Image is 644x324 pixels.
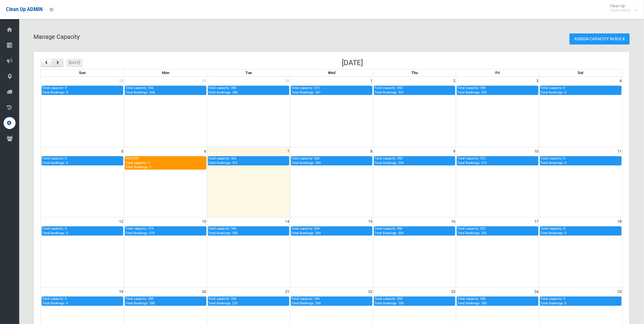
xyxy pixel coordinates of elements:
[607,4,637,13] span: Clean Up
[291,297,321,305] span: Total capacity: 354 Total Bookings: 354
[284,288,290,296] span: 21
[208,156,238,165] span: Total capacity: 363 Total Bookings: 372
[42,227,68,235] span: Total capacity: 0 Total Bookings: 0
[578,70,584,75] span: Sat
[541,156,566,165] span: Total capacity: 0 Total Bookings: 0
[374,156,404,165] span: Total capacity: 350 Total Bookings: 294
[291,86,321,94] span: Total capacity: 375 Total Bookings: 361
[121,147,124,156] span: 5
[541,297,566,305] span: Total capacity: 0 Total Bookings: 0
[370,147,373,156] span: 8
[125,297,155,305] span: Total capacity: 350 Total Bookings: 350
[617,288,622,296] span: 25
[328,70,335,75] span: Wed
[541,227,566,235] span: Total capacity: 0 Total Bookings: 0
[79,70,86,75] span: Sun
[368,217,373,226] span: 15
[291,156,321,165] span: Total capacity: 360 Total Bookings: 359
[374,297,404,305] span: Total capacity: 350 Total Bookings: 100
[453,147,456,156] span: 9
[534,288,539,296] span: 24
[118,77,124,85] span: 28
[610,8,631,13] small: Super Admin
[450,288,456,296] span: 23
[245,70,252,75] span: Tue
[125,86,155,94] span: Total capacity: 356 Total Bookings: 368
[202,288,207,296] span: 20
[202,217,207,226] span: 13
[453,77,456,85] span: 2
[370,77,373,85] span: 1
[6,7,42,12] span: Clean Up ADMIN
[287,147,290,156] span: 7
[342,59,363,67] h2: [DATE]
[534,147,539,156] span: 10
[208,227,238,235] span: Total capacity: 350 Total Bookings: 350
[34,33,80,40] span: Manage Capacity
[208,297,238,305] span: Total capacity: 350 Total Bookings: 232
[570,33,630,44] a: Assign Capacity in Bulk
[125,156,151,169] span: HOLIDAY Total capacity: 2 Total Bookings: 2
[368,288,373,296] span: 22
[118,288,124,296] span: 19
[208,86,238,94] span: Total capacity: 350 Total Bookings: 288
[204,147,207,156] span: 6
[374,86,404,94] span: Total capacity: 350 Total Bookings: 302
[411,70,418,75] span: Thu
[617,147,622,156] span: 11
[617,217,622,226] span: 18
[495,70,500,75] span: Fri
[536,77,539,85] span: 3
[457,86,487,94] span: Total capacity: 390 Total Bookings: 393
[202,77,207,85] span: 29
[534,217,539,226] span: 17
[619,77,622,85] span: 4
[374,227,404,235] span: Total capacity: 350 Total Bookings: 204
[457,227,487,235] span: Total capacity: 352 Total Bookings: 352
[284,77,290,85] span: 30
[42,156,68,165] span: Total capacity: 0 Total Bookings: 0
[450,217,456,226] span: 16
[162,70,169,75] span: Mon
[457,297,487,305] span: Total capacity: 350 Total Bookings: 350
[42,86,68,94] span: Total capacity: 0 Total Bookings: 0
[125,227,155,235] span: Total capacity: 374 Total Bookings: 370
[66,59,83,67] button: [DATE]
[291,227,321,235] span: Total capacity: 354 Total Bookings: 354
[284,217,290,226] span: 14
[541,86,566,94] span: Total capacity: 0 Total Bookings: 0
[118,217,124,226] span: 12
[42,297,68,305] span: Total capacity: 0 Total Bookings: 0
[457,156,487,165] span: Total capacity: 372 Total Bookings: 372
